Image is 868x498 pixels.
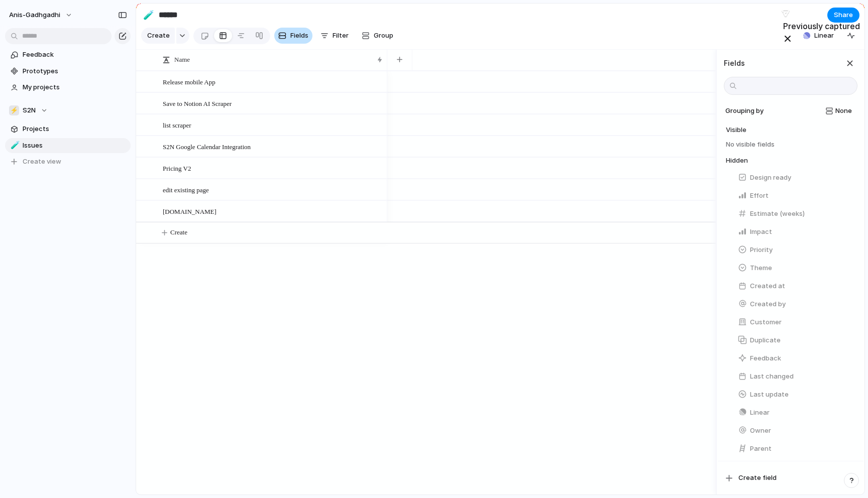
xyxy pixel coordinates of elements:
span: Issues [23,141,127,151]
span: Effort [750,191,769,201]
button: Design ready [734,170,857,186]
span: Create view [23,157,61,167]
span: Feedback [750,353,781,363]
h3: Fields [724,58,745,68]
span: edit existing page [163,184,209,195]
div: ⚡ [9,105,19,115]
button: Fields [274,28,312,44]
button: 🧪 [9,141,19,151]
span: anis-gadhgadhi [9,10,60,20]
span: Estimate (weeks) [750,209,805,219]
span: Priority [750,245,773,255]
button: Created at [734,278,857,294]
button: Customer [734,314,857,330]
span: S2N [23,105,36,115]
span: None [835,106,852,116]
span: Created by [750,299,786,309]
span: Filter [333,31,349,41]
div: 🧪 [11,140,18,151]
button: Created by [734,296,857,312]
span: No visible fields [726,140,775,154]
span: Duplicate [750,335,781,345]
span: Create [147,31,170,41]
span: Name [174,55,190,65]
button: Estimate (weeks) [734,206,857,222]
button: Impact [734,224,857,240]
div: 🧪 [143,8,154,22]
a: 🧪Issues [5,138,131,153]
a: Projects [5,121,131,137]
span: Theme [750,263,772,273]
span: My projects [23,82,127,92]
a: Prototypes [5,64,131,79]
span: Created at [750,281,785,291]
button: Start date [734,459,857,475]
h4: Visible [726,125,857,135]
span: Owner [750,426,771,436]
span: Share [834,10,853,20]
button: Owner [734,423,857,439]
button: anis-gadhgadhi [5,7,78,23]
span: Impact [750,227,772,237]
a: Feedback [5,47,131,62]
span: Last update [750,390,789,400]
span: S2N Google Calendar Integration [163,141,251,152]
button: Create field [721,469,860,486]
button: Last changed [734,368,857,385]
span: Projects [23,124,127,134]
button: Linear [734,405,857,421]
button: Parent [734,441,857,457]
span: [DOMAIN_NAME] [163,205,216,217]
span: Fields [290,31,308,41]
h4: Hidden [726,156,857,166]
span: Save to Notion AI Scraper [163,97,232,109]
button: Create [146,222,731,243]
span: Group [374,31,393,41]
span: Pricing V2 [163,162,191,174]
span: Grouping by [723,106,764,116]
span: Feedback [23,50,127,60]
button: Create [141,28,175,44]
span: Linear [814,31,834,41]
button: Grouping byNone [722,103,857,119]
button: Last update [734,387,857,403]
span: Last changed [750,371,794,382]
button: 🧪 [141,7,157,23]
span: Release mobile App [163,76,215,87]
button: Priority [734,242,857,258]
button: Linear [799,28,838,43]
button: Group [357,28,398,44]
button: ⚡S2N [5,103,131,118]
span: Customer [750,317,782,327]
span: list scraper [163,119,191,131]
span: Prototypes [23,66,127,76]
button: Duplicate [734,332,857,348]
button: Filter [316,28,353,44]
span: Parent [750,444,772,454]
span: Linear [750,408,770,418]
button: Feedback [734,350,857,366]
button: Share [827,8,859,23]
span: Design ready [750,173,791,183]
button: Theme [734,260,857,276]
button: Effort [734,188,857,204]
span: Create field [738,473,777,483]
span: Create [170,227,187,237]
button: Create view [5,154,131,169]
a: My projects [5,80,131,95]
